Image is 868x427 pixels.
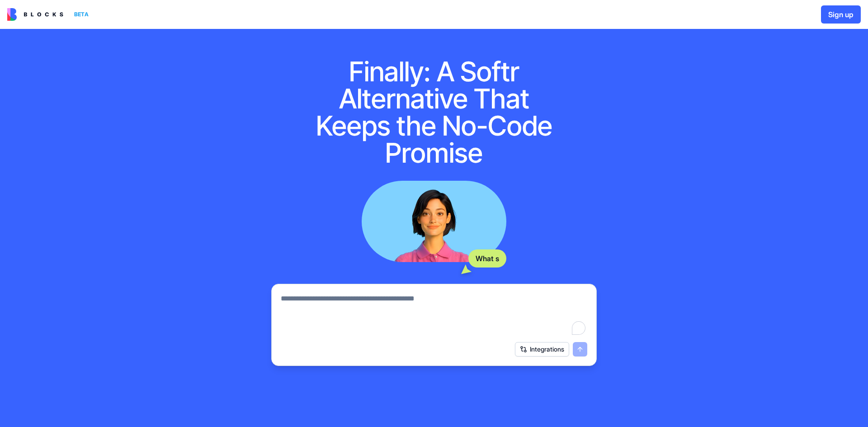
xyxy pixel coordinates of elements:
button: Integrations [515,342,569,357]
h1: Finally: A Softr Alternative That Keeps the No-Code Promise [304,58,564,166]
textarea: To enrich screen reader interactions, please activate Accessibility in Grammarly extension settings [281,293,587,337]
button: Sign up [821,5,861,23]
div: BETA [71,8,92,21]
a: BETA [7,8,92,21]
img: logo [7,8,63,21]
div: What s [468,249,506,267]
